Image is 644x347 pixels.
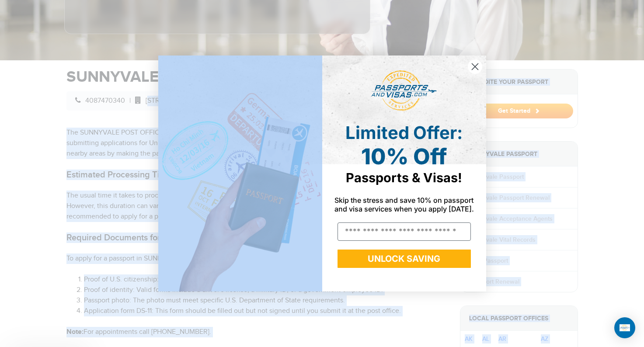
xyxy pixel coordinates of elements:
[371,70,437,111] img: passports and visas
[334,196,474,213] span: Skip the stress and save 10% on passport and visa services when you apply [DATE].
[346,170,462,185] span: Passports & Visas!
[158,56,322,291] img: de9cda0d-0715-46ca-9a25-073762a91ba7.png
[361,143,447,170] span: 10% Off
[467,59,483,74] button: Close dialog
[345,122,463,143] span: Limited Offer:
[614,317,635,338] div: Open Intercom Messenger
[338,250,471,268] button: UNLOCK SAVING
